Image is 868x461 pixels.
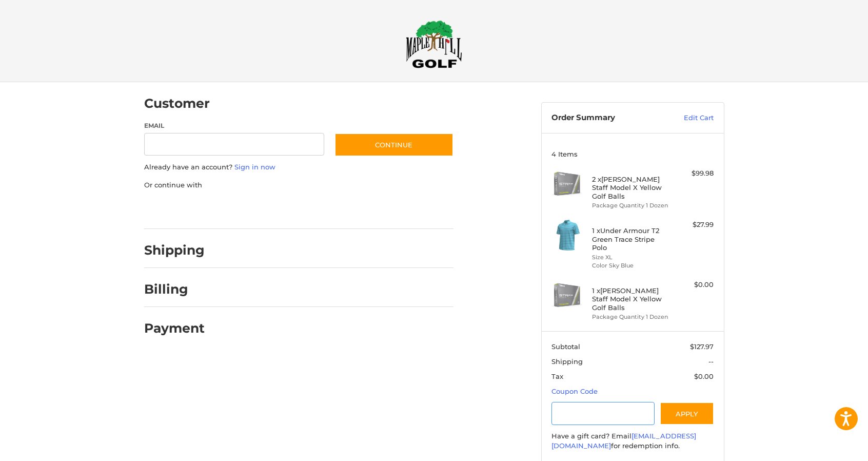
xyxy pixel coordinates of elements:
h3: Order Summary [551,113,662,123]
div: Have a gift card? Email for redemption info. [551,431,714,451]
label: Email [144,121,325,130]
h2: Customer [144,95,210,111]
h2: Billing [144,281,204,297]
input: Gift Certificate or Coupon Code [551,402,655,425]
a: Sign in now [234,163,275,171]
span: Shipping [551,357,583,366]
span: -- [708,357,714,366]
h3: 4 Items [551,150,714,158]
p: Already have an account? [144,162,453,172]
span: $127.97 [690,342,714,351]
li: Package Quantity 1 Dozen [592,313,670,321]
iframe: PayPal-paypal [141,200,218,219]
button: Apply [660,402,714,425]
img: Maple Hill Golf [406,20,462,68]
p: Or continue with [144,180,453,190]
iframe: PayPal-venmo [314,200,391,219]
div: $0.00 [673,280,714,290]
a: Coupon Code [551,387,598,395]
iframe: PayPal-paylater [228,200,305,219]
span: Subtotal [551,342,580,351]
h4: 2 x [PERSON_NAME] Staff Model X Yellow Golf Balls [592,175,670,200]
span: Tax [551,372,563,380]
h4: 1 x [PERSON_NAME] Staff Model X Yellow Golf Balls [592,286,670,312]
li: Size XL [592,253,670,262]
div: $27.99 [673,220,714,230]
span: $0.00 [694,372,714,380]
li: Color Sky Blue [592,261,670,270]
h4: 1 x Under Armour T2 Green Trace Stripe Polo [592,226,670,252]
li: Package Quantity 1 Dozen [592,201,670,210]
h2: Payment [144,320,205,336]
button: Continue [334,133,453,157]
div: $99.98 [673,168,714,179]
a: Edit Cart [662,113,714,123]
h2: Shipping [144,242,205,258]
